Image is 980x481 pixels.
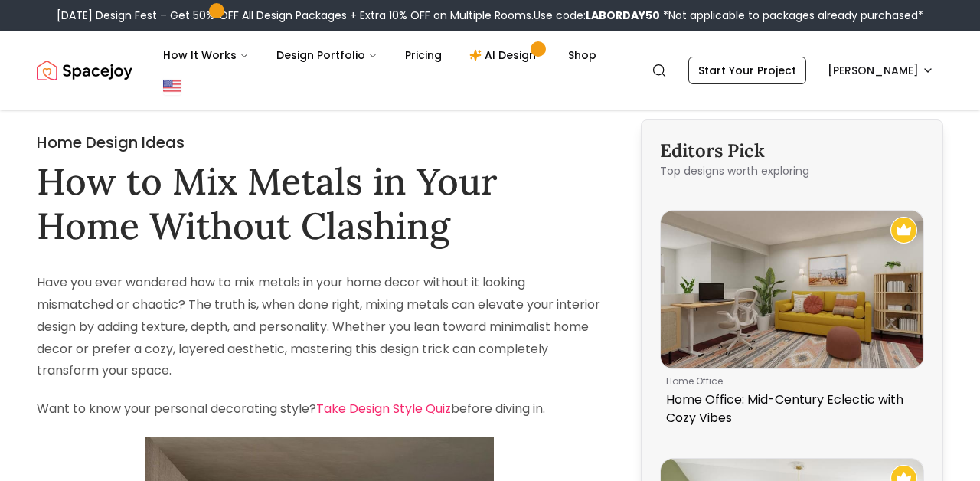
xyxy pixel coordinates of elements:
[890,217,917,244] img: Recommended Spacejoy Design - Home Office: Mid-Century Eclectic with Cozy Vibes
[457,40,553,70] a: AI Design
[818,57,943,84] button: [PERSON_NAME]
[151,40,609,70] nav: Main
[660,139,924,163] h3: Editors Pick
[37,272,601,382] p: Have you ever wondered how to mix metals in your home decor without it looking mismatched or chao...
[37,132,601,153] h2: Home Design Ideas
[37,55,132,86] img: Spacejoy Logo
[57,8,923,23] div: [DATE] Design Fest – Get 50% OFF All Design Packages + Extra 10% OFF on Multiple Rooms.
[660,163,924,178] p: Top designs worth exploring
[37,159,601,247] h1: How to Mix Metals in Your Home Without Clashing
[666,391,912,427] p: Home Office: Mid-Century Eclectic with Cozy Vibes
[688,57,806,84] a: Start Your Project
[316,400,451,417] a: Take Design Style Quiz
[151,40,261,70] button: How It Works
[660,8,923,23] span: *Not applicable to packages already purchased*
[661,211,923,368] img: Home Office: Mid-Century Eclectic with Cozy Vibes
[666,375,912,388] p: home office
[264,40,390,70] button: Design Portfolio
[586,8,660,23] b: LABORDAY50
[37,31,943,110] nav: Global
[556,40,609,70] a: Shop
[37,398,601,420] p: Want to know your personal decorating style? before diving in.
[163,77,181,95] img: United States
[534,8,660,23] span: Use code:
[393,40,454,70] a: Pricing
[660,210,924,434] a: Home Office: Mid-Century Eclectic with Cozy VibesRecommended Spacejoy Design - Home Office: Mid-C...
[37,55,132,86] a: Spacejoy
